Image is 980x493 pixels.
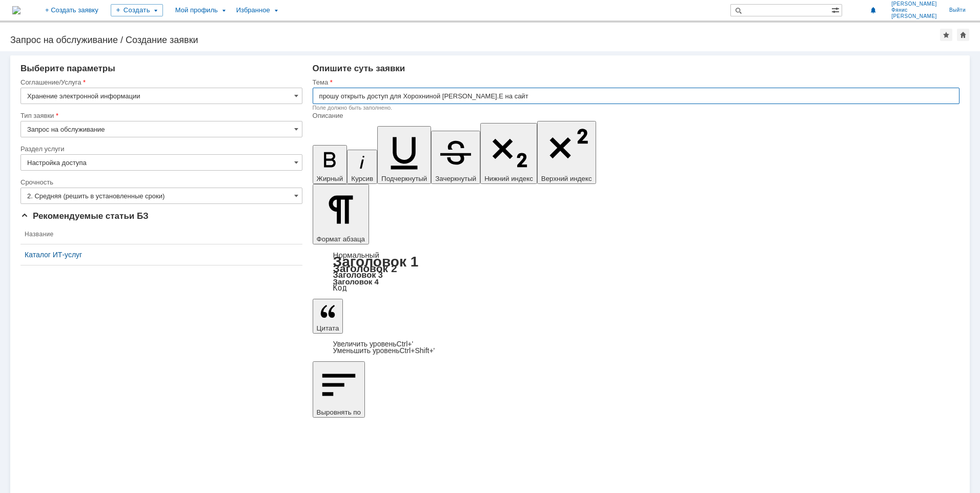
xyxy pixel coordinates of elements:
[313,341,959,354] div: Цитата
[431,131,480,184] button: Зачеркнутый
[333,277,379,286] a: Заголовок 4
[484,175,533,182] span: Нижний индекс
[333,283,347,293] a: Код
[537,121,596,184] button: Верхний индекс
[480,123,537,184] button: Нижний индекс
[21,64,115,73] span: Выберите параметры
[12,6,21,14] a: Перейти на домашнюю страницу
[891,13,937,19] span: [PERSON_NAME]
[313,79,957,86] div: Тема
[435,175,476,182] span: Зачеркнутый
[21,224,302,244] th: Название
[397,340,414,348] span: Ctrl+'
[541,175,592,182] span: Верхний индекс
[21,146,300,152] div: Раздел услуги
[12,6,21,14] img: logo
[313,184,369,244] button: Формат абзаца
[333,340,414,348] a: Increase
[313,299,343,334] button: Цитата
[21,211,149,221] span: Рекомендуемые статьи БЗ
[317,408,361,416] span: Выровнять по
[317,175,343,182] span: Жирный
[313,145,348,184] button: Жирный
[333,346,435,355] a: Decrease
[940,29,952,41] div: Добавить в избранное
[351,175,373,182] span: Курсив
[21,79,300,86] div: Соглашение/Услуга
[313,252,959,292] div: Формат абзаца
[957,29,969,41] div: Сделать домашней страницей
[377,126,431,184] button: Подчеркнутый
[317,324,339,332] span: Цитата
[381,175,427,182] span: Подчеркнутый
[333,270,383,279] a: Заголовок 3
[313,64,405,73] span: Опишите суть заявки
[333,254,419,270] a: Заголовок 1
[333,251,379,259] a: Нормальный
[347,150,377,184] button: Курсив
[831,5,842,14] span: Расширенный поиск
[10,35,940,45] div: Запрос на обслуживание / Создание заявки
[333,262,397,274] a: Заголовок 2
[313,112,957,119] div: Описание
[399,346,435,355] span: Ctrl+Shift+'
[891,7,937,13] span: Фянис
[25,251,298,259] a: Каталог ИТ-услуг
[317,235,365,243] span: Формат абзаца
[111,4,163,16] div: Создать
[21,112,300,119] div: Тип заявки
[313,361,365,418] button: Выровнять по
[21,179,300,186] div: Срочность
[891,1,937,7] span: [PERSON_NAME]
[313,104,959,111] div: Поле должно быть заполнено.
